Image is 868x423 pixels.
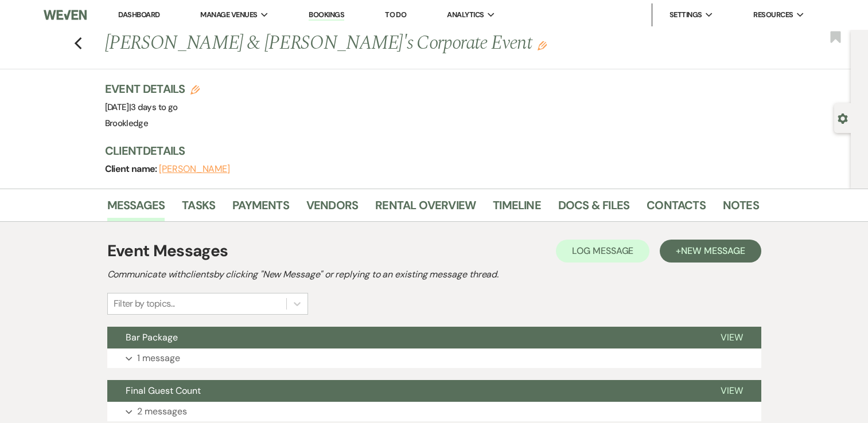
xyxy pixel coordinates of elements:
[105,30,619,57] h1: [PERSON_NAME] & [PERSON_NAME]'s Corporate Event
[137,351,180,366] p: 1 message
[137,404,187,419] p: 2 messages
[114,297,175,311] div: Filter by topics...
[375,196,476,221] a: Rental Overview
[447,9,484,21] span: Analytics
[556,240,649,263] button: Log Message
[200,9,257,21] span: Manage Venues
[107,327,702,348] button: Bar Package
[105,101,178,113] span: [DATE]
[721,385,743,397] span: View
[44,3,87,27] img: Weven Logo
[118,10,159,19] a: Dashboard
[753,9,793,21] span: Resources
[702,327,761,348] button: View
[107,402,761,421] button: 2 messages
[129,101,178,113] span: |
[131,101,177,113] span: 3 days to go
[107,268,761,281] h2: Communicate with clients by clicking "New Message" or replying to an existing message thread.
[232,196,289,221] a: Payments
[572,245,633,257] span: Log Message
[538,40,547,50] button: Edit
[107,239,228,263] h1: Event Messages
[838,112,848,123] button: Open lead details
[182,196,215,221] a: Tasks
[306,196,358,221] a: Vendors
[558,196,629,221] a: Docs & Files
[107,196,165,221] a: Messages
[126,385,201,397] span: Final Guest Count
[105,117,149,129] span: Brookledge
[681,245,745,257] span: New Message
[670,9,702,21] span: Settings
[105,81,200,97] h3: Event Details
[723,196,759,221] a: Notes
[105,143,748,159] h3: Client Details
[126,331,178,343] span: Bar Package
[385,10,406,19] a: To Do
[647,196,706,221] a: Contacts
[107,380,702,402] button: Final Guest Count
[159,164,230,174] button: [PERSON_NAME]
[105,163,159,175] span: Client name:
[493,196,541,221] a: Timeline
[660,240,761,263] button: +New Message
[721,331,743,343] span: View
[309,10,344,21] a: Bookings
[107,348,761,368] button: 1 message
[702,380,761,402] button: View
